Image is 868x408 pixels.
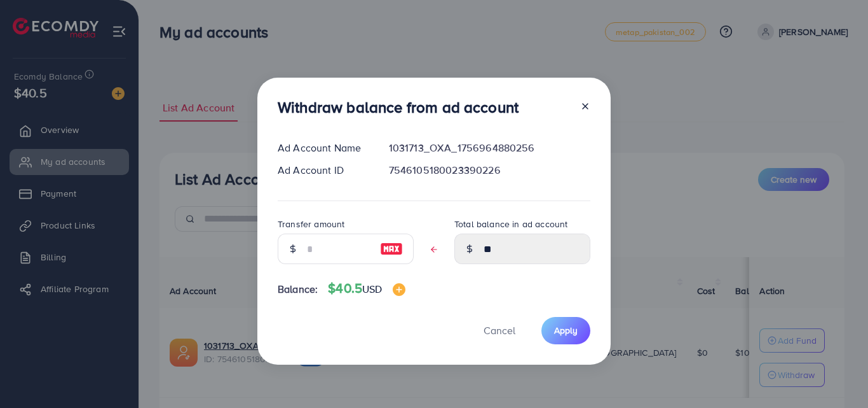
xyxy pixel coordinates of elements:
[362,282,382,296] span: USD
[379,163,600,178] div: 7546105180023390226
[380,241,403,257] img: image
[454,218,567,230] label: Total balance in ad account
[268,141,379,155] div: Ad Account Name
[328,281,405,297] h4: $40.5
[268,163,379,178] div: Ad Account ID
[814,351,858,398] iframe: Chat
[484,323,515,337] span: Cancel
[278,218,344,230] label: Transfer amount
[554,324,578,337] span: Apply
[541,317,590,344] button: Apply
[379,141,600,155] div: 1031713_OXA_1756964880256
[393,283,405,296] img: image
[468,317,531,344] button: Cancel
[278,98,519,116] h3: Withdraw balance from ad account
[278,282,318,297] span: Balance:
